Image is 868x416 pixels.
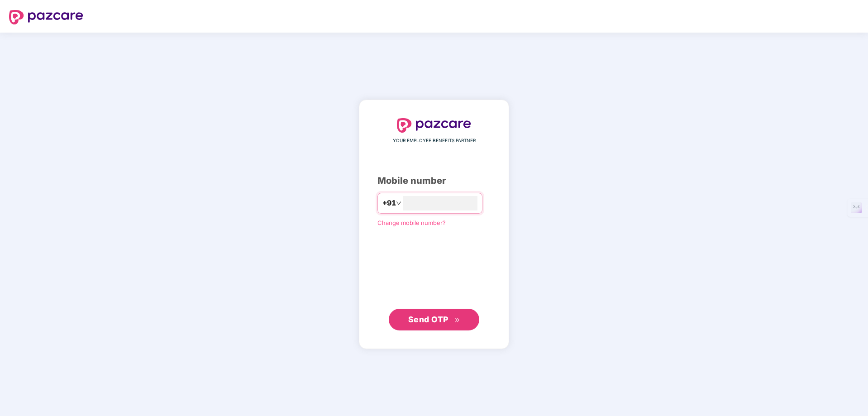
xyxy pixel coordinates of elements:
[454,317,460,323] span: double-right
[382,197,396,209] span: +91
[9,10,83,24] img: logo
[393,137,476,144] span: YOUR EMPLOYEE BENEFITS PARTNER
[396,201,401,206] span: down
[408,315,448,324] span: Send OTP
[377,219,446,226] a: Change mobile number?
[397,118,471,133] img: logo
[389,309,479,330] button: Send OTPdouble-right
[377,174,491,188] div: Mobile number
